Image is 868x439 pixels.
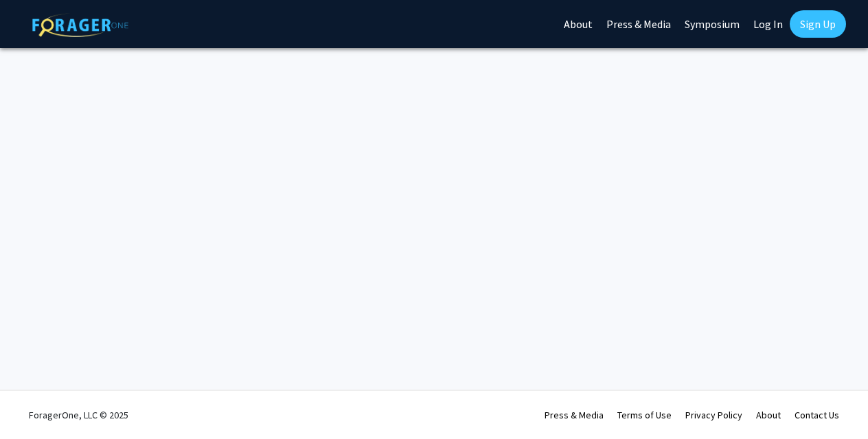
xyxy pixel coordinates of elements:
a: About [756,409,781,421]
img: ForagerOne Logo [32,13,128,37]
a: Sign Up [790,10,846,38]
a: Press & Media [545,409,604,421]
a: Contact Us [795,409,839,421]
a: Privacy Policy [685,409,742,421]
div: ForagerOne, LLC © 2025 [29,391,128,439]
a: Terms of Use [617,409,672,421]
